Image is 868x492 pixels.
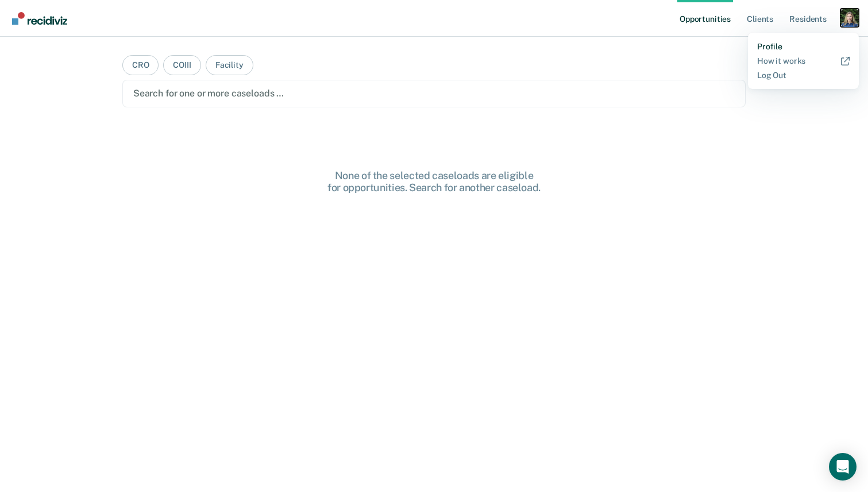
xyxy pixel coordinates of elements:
[206,55,253,75] button: Facility
[829,453,857,481] div: Open Intercom Messenger
[757,71,850,80] a: Log Out
[840,9,859,27] button: Profile dropdown button
[757,56,850,66] a: How it works
[163,55,200,75] button: COIII
[122,55,159,75] button: CRO
[250,169,618,194] div: None of the selected caseloads are eligible for opportunities. Search for another caseload.
[757,42,850,52] a: Profile
[12,12,67,25] img: Recidiviz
